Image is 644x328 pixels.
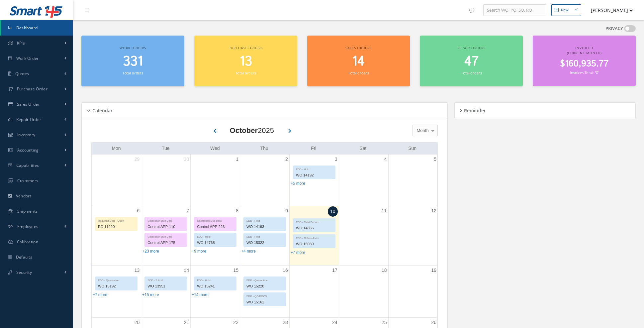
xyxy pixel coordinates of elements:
[259,144,270,153] a: Thursday
[17,132,36,138] span: Inventory
[192,249,206,254] a: Show 9 more events
[145,239,187,247] div: Control APP-175
[145,217,187,223] div: Calibration Due Date
[235,70,256,75] small: Total orders
[95,277,137,282] div: EDD - Quarantine
[293,240,335,248] div: WO 15030
[483,4,546,16] input: Search WO, PO, SO, RO
[244,233,286,239] div: EDD - Hold
[92,155,141,206] td: September 29, 2025
[244,298,286,306] div: WO 15161
[281,318,289,327] a: October 23, 2025
[339,265,388,318] td: October 18, 2025
[291,250,305,255] a: Show 7 more events
[16,25,38,31] span: Dashboard
[16,163,39,168] span: Capabilities
[160,144,171,153] a: Tuesday
[194,233,236,239] div: EDD - Hold
[191,265,240,318] td: October 15, 2025
[420,36,523,86] a: Repair orders 47 Total orders
[17,40,25,46] span: KPIs
[191,206,240,266] td: October 8, 2025
[194,282,236,290] div: WO 15241
[585,4,633,17] button: [PERSON_NAME]
[194,239,236,247] div: WO 14768
[244,293,286,298] div: EDD - QC/DOCS
[17,224,39,229] span: Employees
[16,193,32,199] span: Vendors
[1,20,73,36] a: Dashboard
[293,171,335,179] div: WO 14192
[133,318,141,327] a: October 20, 2025
[141,155,191,206] td: September 30, 2025
[244,282,286,290] div: WO 15220
[17,86,47,92] span: Purchase Order
[15,71,29,76] span: Quotes
[142,249,159,254] a: Show 23 more events
[457,46,486,50] span: Repair orders
[142,292,159,297] a: Show 15 more events
[232,266,240,275] a: October 15, 2025
[183,318,191,327] a: October 21, 2025
[230,126,258,135] b: October
[561,7,569,13] div: New
[244,277,286,282] div: EDD - Quarantine
[352,52,365,71] span: 14
[345,46,371,50] span: Sales orders
[192,292,209,297] a: Show 14 more events
[191,155,240,206] td: October 1, 2025
[289,206,339,266] td: October 10, 2025
[81,36,184,86] a: Work orders 331 Total orders
[145,223,187,231] div: Control APP-110
[281,266,289,275] a: October 16, 2025
[92,206,141,266] td: October 6, 2025
[551,4,581,16] button: New
[183,266,191,275] a: October 14, 2025
[293,219,335,224] div: EDD - Field Service
[605,25,623,32] label: PRIVACY
[141,265,191,318] td: October 14, 2025
[339,206,388,266] td: October 11, 2025
[284,206,289,216] a: October 9, 2025
[145,282,187,290] div: WO 13951
[185,206,190,216] a: October 7, 2025
[90,106,113,114] h5: Calendar
[241,249,256,254] a: Show 4 more events
[229,46,263,50] span: Purchase orders
[567,51,602,55] span: (Current Month)
[462,106,486,114] h5: Reminder
[239,52,252,71] span: 13
[95,282,137,290] div: WO 15192
[533,36,636,86] a: Invoiced (Current Month) $160,935.77 Invoices Total: 37
[16,270,32,275] span: Security
[383,155,388,164] a: October 4, 2025
[133,155,141,164] a: September 29, 2025
[17,147,39,153] span: Accounting
[570,70,598,75] small: Invoices Total: 37
[95,223,137,231] div: PO 11220
[388,206,438,266] td: October 12, 2025
[194,277,236,282] div: EDD - Hold
[293,166,335,171] div: EDD - Hold
[16,254,32,260] span: Defaults
[145,277,187,282] div: EDD - P & M
[461,70,482,75] small: Total orders
[230,125,274,136] div: 2025
[415,127,429,134] span: Month
[244,217,286,223] div: EDD - Hold
[136,206,141,216] a: October 6, 2025
[209,144,221,153] a: Wednesday
[123,70,143,75] small: Total orders
[17,178,39,183] span: Customers
[284,155,289,164] a: October 2, 2025
[380,206,388,216] a: October 11, 2025
[380,266,388,275] a: October 18, 2025
[348,70,369,75] small: Total orders
[240,265,290,318] td: October 16, 2025
[232,318,240,327] a: October 22, 2025
[430,206,438,216] a: October 12, 2025
[17,239,38,245] span: Calibration
[464,52,479,71] span: 47
[331,318,339,327] a: October 24, 2025
[430,318,438,327] a: October 26, 2025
